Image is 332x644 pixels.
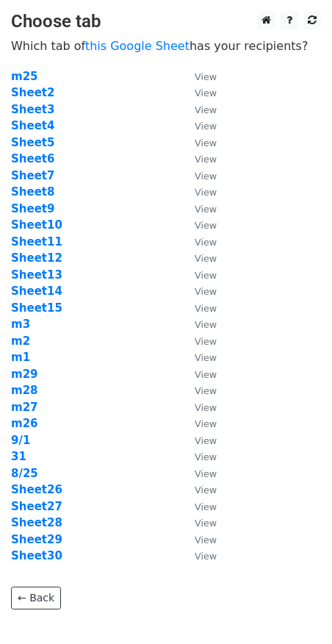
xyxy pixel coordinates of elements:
small: View [195,336,217,347]
a: View [180,368,217,381]
small: View [195,484,217,495]
a: View [180,185,217,198]
a: View [180,136,217,149]
a: Sheet3 [11,103,54,116]
a: Sheet26 [11,483,62,496]
a: Sheet14 [11,285,62,298]
a: Sheet9 [11,202,54,215]
a: 8/25 [11,467,38,480]
a: Sheet4 [11,119,54,132]
small: View [195,87,217,99]
a: View [180,119,217,132]
h3: Choose tab [11,11,321,32]
a: View [180,169,217,182]
a: View [180,235,217,248]
a: Sheet29 [11,533,62,546]
small: View [195,121,217,132]
small: View [195,237,217,248]
a: View [180,533,217,546]
a: this Google Sheet [85,39,190,53]
a: View [180,86,217,99]
small: View [195,402,217,413]
a: ← Back [11,587,61,609]
a: Sheet5 [11,136,54,149]
a: m28 [11,384,38,397]
a: View [180,384,217,397]
a: View [180,450,217,463]
a: 9/1 [11,434,30,447]
a: View [180,251,217,265]
a: View [180,152,217,165]
a: Sheet12 [11,251,62,265]
small: View [195,303,217,314]
a: Sheet15 [11,301,62,315]
strong: Sheet7 [11,169,54,182]
a: 31 [11,450,26,463]
a: View [180,103,217,116]
a: View [180,516,217,529]
a: View [180,70,217,83]
small: View [195,551,217,562]
small: View [195,518,217,529]
a: m29 [11,368,38,381]
small: View [195,418,217,429]
a: View [180,334,217,348]
a: View [180,417,217,430]
a: Sheet13 [11,268,62,282]
small: View [195,501,217,512]
a: Sheet10 [11,218,62,232]
small: View [195,154,217,165]
a: Sheet30 [11,549,62,562]
a: View [180,218,217,232]
small: View [195,319,217,330]
a: m2 [11,334,30,348]
small: View [195,137,217,149]
small: View [195,352,217,363]
a: m1 [11,351,30,364]
small: View [195,253,217,264]
a: Sheet28 [11,516,62,529]
a: m3 [11,318,30,331]
small: View [195,204,217,215]
a: View [180,434,217,447]
a: View [180,401,217,414]
a: m26 [11,417,38,430]
small: View [195,286,217,297]
p: Which tab of has your recipients? [11,38,321,54]
a: View [180,202,217,215]
a: m25 [11,70,38,83]
small: View [195,71,217,82]
a: View [180,301,217,315]
a: Sheet2 [11,86,54,99]
a: Sheet6 [11,152,54,165]
a: View [180,500,217,513]
small: View [195,270,217,281]
a: m27 [11,401,38,414]
small: View [195,369,217,380]
a: View [180,483,217,496]
a: Sheet8 [11,185,54,198]
small: View [195,534,217,545]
